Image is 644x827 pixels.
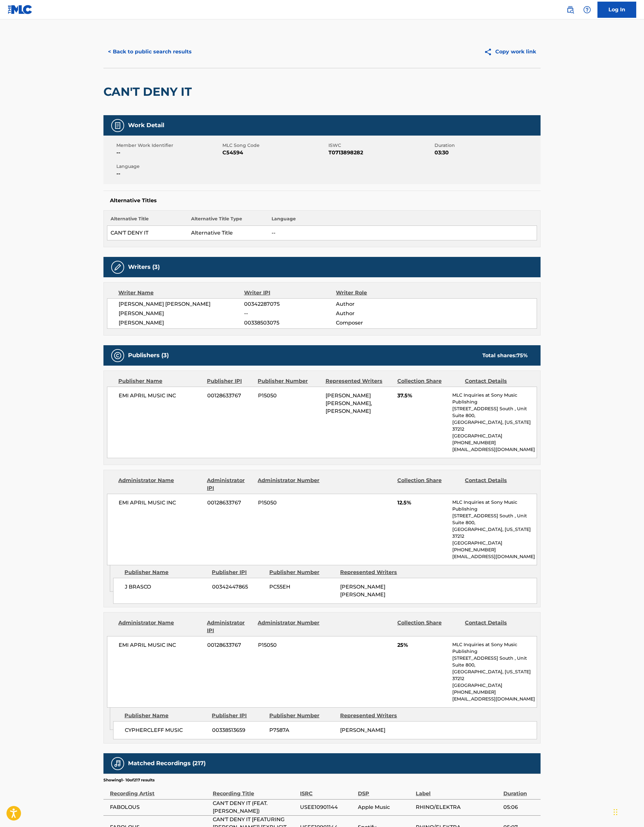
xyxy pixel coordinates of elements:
span: C54594 [222,149,327,157]
span: [PERSON_NAME] [PERSON_NAME] [340,584,385,598]
iframe: Chat Widget [612,796,644,827]
div: Administrator Number [258,477,320,492]
div: Total shares: [482,352,528,359]
span: Composer [336,319,420,327]
span: PC55EH [269,583,335,591]
span: EMI APRIL MUSIC INC [119,499,202,507]
p: Showing 1 - 10 of 217 results [103,777,155,783]
span: P15050 [258,392,321,400]
div: Publisher IPI [212,712,264,720]
span: [PERSON_NAME] [119,310,244,317]
p: [PHONE_NUMBER] [452,689,537,696]
div: Publisher Name [124,712,207,720]
span: P15050 [258,499,321,507]
p: [PHONE_NUMBER] [452,439,537,446]
td: CAN'T DENY IT [107,226,188,240]
div: Publisher Name [124,568,207,576]
p: [GEOGRAPHIC_DATA] [452,433,537,439]
span: 12.5% [397,499,447,507]
p: [GEOGRAPHIC_DATA] [452,540,537,546]
span: P15050 [258,641,321,649]
div: Administrator Number [258,619,320,634]
h5: Publishers (3) [128,352,169,359]
div: Label [416,783,500,798]
div: Publisher IPI [207,377,253,385]
p: [STREET_ADDRESS] South , Unit Suite 800, [452,513,537,526]
th: Language [268,215,537,226]
div: Publisher Number [269,568,335,576]
td: -- [268,226,537,240]
span: 03:30 [435,149,539,157]
div: Recording Artist [110,783,209,798]
th: Alternative Title Type [188,215,268,226]
p: [GEOGRAPHIC_DATA] [452,682,537,689]
div: Represented Writers [340,712,406,720]
div: Represented Writers [340,568,406,576]
span: 00128633767 [207,641,253,649]
h5: Work Detail [128,122,164,129]
div: Publisher Number [269,712,335,720]
div: Represented Writers [326,377,392,385]
h2: CAN'T DENY IT [103,84,195,99]
a: Public Search [564,3,577,16]
span: 00338503075 [244,319,336,327]
div: Administrator IPI [207,619,253,634]
div: Writer IPI [244,289,336,297]
img: search [566,6,574,14]
span: Author [336,310,420,317]
img: Work Detail [114,122,122,129]
span: Author [336,300,420,308]
span: P7587A [269,726,335,734]
span: J BRASCO [125,583,207,591]
div: Drag [614,802,617,822]
th: Alternative Title [107,215,188,226]
img: Publishers [114,352,122,359]
div: Administrator Name [118,477,202,492]
div: Contact Details [465,477,528,492]
div: Publisher Name [118,377,202,385]
img: Copy work link [484,48,495,56]
div: Administrator Name [118,619,202,634]
div: ISRC [300,783,355,798]
span: CYPHERCLEFF MUSIC [125,726,207,734]
span: T0713898282 [328,149,433,157]
span: Member Work Identifier [116,142,221,149]
button: < Back to public search results [103,44,196,60]
div: Contact Details [465,619,528,634]
div: Publisher IPI [212,568,264,576]
div: Duration [503,783,537,798]
p: [EMAIL_ADDRESS][DOMAIN_NAME] [452,553,537,560]
span: MLC Song Code [222,142,327,149]
div: Help [581,3,594,16]
img: MLC Logo [8,5,33,14]
div: DSP [358,783,413,798]
span: -- [116,170,221,178]
span: EMI APRIL MUSIC INC [119,641,202,649]
p: [GEOGRAPHIC_DATA], [US_STATE] 37212 [452,419,537,433]
span: 75 % [517,352,528,358]
p: [PHONE_NUMBER] [452,546,537,553]
div: Collection Share [397,477,460,492]
div: Contact Details [465,377,528,385]
p: [EMAIL_ADDRESS][DOMAIN_NAME] [452,446,537,453]
div: Writer Name [118,289,244,297]
a: Log In [597,2,636,18]
div: Recording Title [213,783,297,798]
span: 00128633767 [207,392,253,400]
img: Matched Recordings [114,760,122,767]
span: RHINO/ELEKTRA [416,803,500,811]
img: help [583,6,591,14]
span: EMI APRIL MUSIC INC [119,392,202,400]
span: CAN'T DENY IT (FEAT. [PERSON_NAME]) [213,799,297,815]
p: [STREET_ADDRESS] South , Unit Suite 800, [452,655,537,668]
span: 05:06 [503,803,537,811]
span: 00338513659 [212,726,264,734]
span: Language [116,163,221,170]
p: [EMAIL_ADDRESS][DOMAIN_NAME] [452,696,537,702]
span: ISWC [328,142,433,149]
p: [GEOGRAPHIC_DATA], [US_STATE] 37212 [452,526,537,540]
div: Publisher Number [258,377,320,385]
span: 00342447865 [212,583,264,591]
span: [PERSON_NAME] [PERSON_NAME], [PERSON_NAME] [326,392,372,414]
p: MLC Inquiries at Sony Music Publishing [452,641,537,655]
